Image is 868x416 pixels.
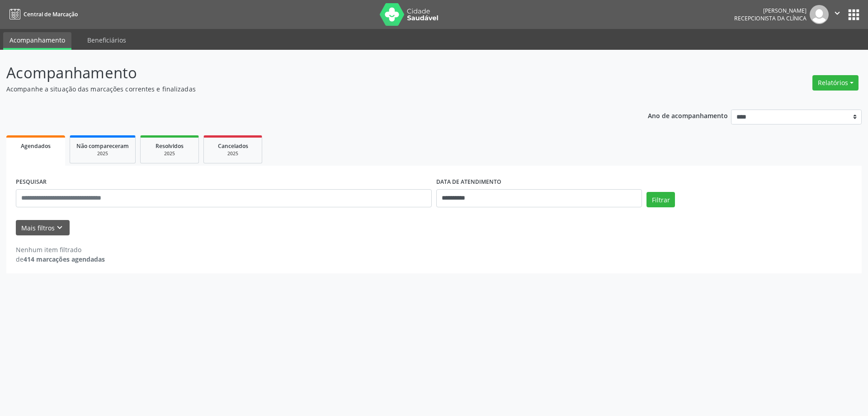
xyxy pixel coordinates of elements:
a: Acompanhamento [3,32,71,50]
i: keyboard_arrow_down [55,223,65,233]
button: Mais filtroskeyboard_arrow_down [16,220,70,236]
div: de [16,254,105,264]
label: PESQUISAR [16,175,47,189]
span: Não compareceram [76,142,129,150]
img: img [810,5,829,24]
a: Central de Marcação [6,7,78,22]
span: Recepcionista da clínica [734,14,807,22]
button:  [829,5,846,24]
div: Nenhum item filtrado [16,245,105,254]
label: DATA DE ATENDIMENTO [436,175,501,189]
p: Acompanhe a situação das marcações correntes e finalizadas [6,84,605,94]
span: Cancelados [218,142,248,150]
p: Acompanhamento [6,62,605,84]
div: 2025 [76,150,129,157]
strong: 414 marcações agendadas [24,255,105,263]
button: Relatórios [812,75,859,91]
button: apps [846,7,862,23]
a: Beneficiários [81,32,132,48]
div: [PERSON_NAME] [734,7,807,14]
div: 2025 [210,150,255,157]
i:  [832,8,842,18]
span: Central de Marcação [24,10,78,18]
div: 2025 [147,150,192,157]
p: Ano de acompanhamento [648,110,728,121]
button: Filtrar [646,192,675,207]
span: Resolvidos [156,142,184,150]
span: Agendados [21,142,51,150]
